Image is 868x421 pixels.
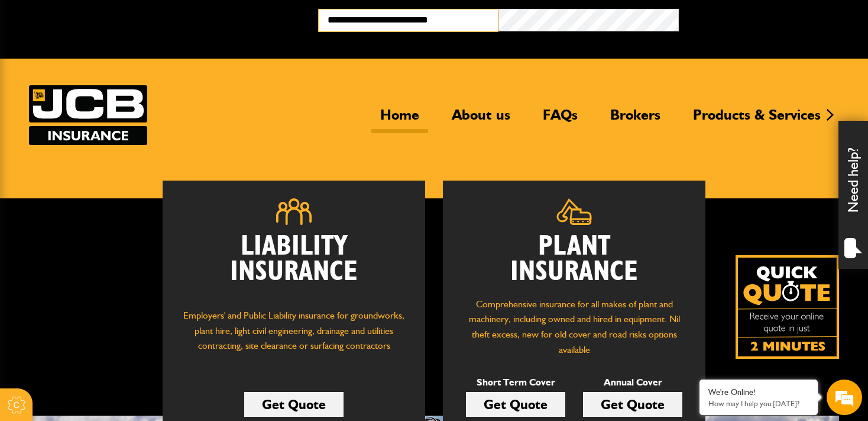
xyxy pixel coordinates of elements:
[679,9,859,27] button: Broker Login
[180,308,407,365] p: Employers' and Public Liability insurance for groundworks, plant hire, light civil engineering, d...
[466,392,565,417] a: Get Quote
[534,106,587,133] a: FAQs
[736,255,839,359] img: Quick Quote
[461,234,688,285] h2: Plant Insurance
[29,85,147,145] a: JCB Insurance Services
[61,66,199,82] div: Chat with us now
[583,375,682,390] p: Annual Cover
[15,179,216,205] input: Enter your phone number
[708,387,809,397] div: We're Online!
[15,214,216,320] textarea: Type your message and hit 'Enter'
[708,399,809,408] p: How may I help you today?
[601,106,669,133] a: Brokers
[466,375,565,390] p: Short Term Cover
[684,106,830,133] a: Products & Services
[736,255,839,359] a: Get your insurance quote isn just 2-minutes
[161,330,215,346] em: Start Chat
[180,234,407,297] h2: Liability Insurance
[29,85,147,145] img: JCB Insurance Services logo
[244,392,344,417] a: Get Quote
[15,144,216,171] input: Enter your email address
[20,66,50,82] img: d_20077148190_company_1631870298795_20077148190
[461,297,688,357] p: Comprehensive insurance for all makes of plant and machinery, including owned and hired in equipm...
[838,121,868,269] div: Need help?
[15,110,216,136] input: Enter your last name
[583,392,682,417] a: Get Quote
[371,106,428,133] a: Home
[194,6,222,34] div: Minimize live chat window
[443,106,519,133] a: About us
